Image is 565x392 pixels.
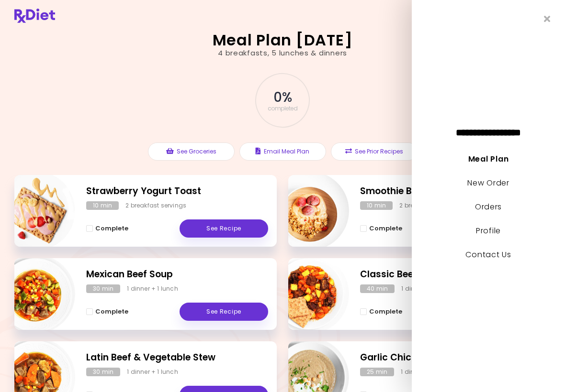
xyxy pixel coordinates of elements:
button: See Prior Recipes [331,142,418,161]
span: completed [268,106,298,111]
div: 1 dinner + 1 lunch [127,284,178,293]
a: See Recipe - Strawberry Yogurt Toast [180,219,268,238]
div: 2 breakfast servings [125,201,186,210]
button: Complete - Strawberry Yogurt Toast [86,223,128,234]
button: Complete - Classic Beef Stew [360,306,402,317]
h2: Meal Plan [DATE] [213,33,353,48]
a: Contact Us [465,249,511,260]
a: Orders [475,201,502,212]
a: New Order [467,177,509,188]
span: Complete [95,225,128,232]
button: Complete - Mexican Beef Soup [86,306,128,317]
img: Info - Classic Beef Stew [270,254,349,334]
span: Complete [95,308,128,316]
h2: Smoothie Bowl [360,185,542,198]
div: 1 dinner + 1 lunch [127,368,178,376]
span: Complete [369,308,402,316]
div: 1 dinner + 1 lunch [401,284,452,293]
h2: Classic Beef Stew [360,268,542,282]
div: 1 dinner + 1 lunch [401,368,452,376]
div: 30 min [86,284,120,293]
h2: Mexican Beef Soup [86,268,268,282]
a: Meal Plan [468,153,508,164]
div: 40 min [360,284,395,293]
h2: Garlic Chickpea Soup [360,351,542,365]
span: 0 % [273,89,291,106]
i: Close [544,14,551,23]
a: See Recipe - Mexican Beef Soup [180,303,268,321]
img: RxDiet [14,9,55,23]
div: 10 min [86,201,119,210]
span: Complete [369,225,402,232]
button: Email Meal Plan [239,142,326,161]
button: Complete - Smoothie Bowl [360,223,402,234]
div: 25 min [360,368,394,376]
div: 2 breakfast servings [399,201,460,210]
button: See Groceries [148,142,235,161]
div: 10 min [360,201,393,210]
img: Info - Smoothie Bowl [270,171,349,250]
div: 30 min [86,368,120,376]
div: 4 breakfasts , 5 lunches & dinners [218,48,347,59]
h2: Strawberry Yogurt Toast [86,185,268,198]
h2: Latin Beef & Vegetable Stew [86,351,268,365]
a: Profile [476,225,501,236]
